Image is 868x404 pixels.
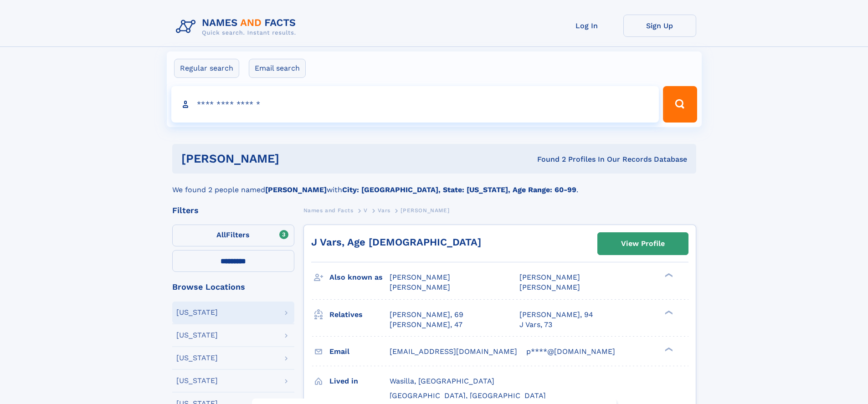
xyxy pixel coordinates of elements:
h3: Relatives [329,307,390,322]
h3: Lived in [329,373,390,389]
label: Regular search [174,59,239,78]
h1: [PERSON_NAME] [181,153,408,164]
button: Search Button [663,86,697,123]
h3: Email [329,344,390,359]
a: [PERSON_NAME], 69 [390,310,463,320]
div: Found 2 Profiles In Our Records Database [408,154,687,164]
div: ❯ [663,346,673,352]
a: Log In [550,15,623,37]
b: City: [GEOGRAPHIC_DATA], State: [US_STATE], Age Range: 60-99 [342,185,576,194]
div: [US_STATE] [176,354,218,362]
div: [US_STATE] [176,377,218,384]
span: [PERSON_NAME] [390,273,450,281]
div: View Profile [621,233,665,254]
a: View Profile [598,233,688,255]
span: All [216,230,226,239]
span: [PERSON_NAME] [519,273,580,281]
img: Logo Names and Facts [172,15,303,39]
label: Email search [249,59,306,78]
a: Vars [378,205,390,216]
h3: Also known as [329,270,390,285]
div: [US_STATE] [176,309,218,316]
b: [PERSON_NAME] [265,185,327,194]
input: search input [171,86,659,123]
div: Browse Locations [172,283,294,291]
span: [PERSON_NAME] [390,283,450,291]
div: ❯ [663,309,673,315]
div: Filters [172,206,294,215]
a: V [364,205,368,216]
div: We found 2 people named with . [172,174,696,195]
a: [PERSON_NAME], 47 [390,320,462,330]
a: [PERSON_NAME], 94 [519,310,593,320]
a: Names and Facts [303,205,354,216]
span: V [364,207,368,214]
span: [PERSON_NAME] [519,283,580,291]
span: Wasilla, [GEOGRAPHIC_DATA] [390,377,494,385]
a: J Vars, Age [DEMOGRAPHIC_DATA] [311,236,481,248]
a: Sign Up [623,15,696,37]
span: [PERSON_NAME] [401,207,449,214]
label: Filters [172,225,294,246]
div: ❯ [663,272,673,278]
div: [US_STATE] [176,332,218,339]
span: [GEOGRAPHIC_DATA], [GEOGRAPHIC_DATA] [390,391,546,400]
span: Vars [378,207,390,214]
a: J Vars, 73 [519,320,552,330]
span: [EMAIL_ADDRESS][DOMAIN_NAME] [390,347,517,356]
